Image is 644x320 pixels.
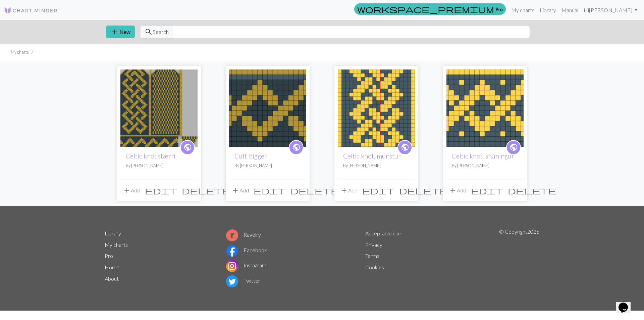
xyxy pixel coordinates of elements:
[360,184,397,197] button: Edit
[183,142,192,152] span: public
[105,275,119,282] a: About
[452,163,518,169] p: By [PERSON_NAME]
[509,141,518,154] i: public
[226,277,260,284] a: Twitter
[365,230,401,236] a: Acceptable use
[105,253,113,259] a: Pro
[338,184,360,197] button: Add
[226,262,266,268] a: Instagram
[343,152,401,160] a: Celtic knot, munstur
[365,253,379,259] a: Terms
[11,49,29,55] li: My charts
[254,186,286,195] span: edit
[292,142,301,152] span: public
[508,186,556,195] span: delete
[399,186,447,195] span: delete
[234,152,267,160] a: Cuff, bigger
[153,28,169,36] span: Search
[226,245,238,257] img: Facebook logo
[397,184,450,197] button: Delete
[499,228,539,289] p: © Copyright 2025
[229,104,306,110] a: Cuff, bigger
[509,142,518,152] span: public
[343,163,410,169] p: By [PERSON_NAME]
[126,163,192,169] p: By [PERSON_NAME]
[229,70,306,147] img: Cuff, bigger
[446,70,524,147] img: Celtic knot, snúningur
[338,70,415,147] img: Celtic knot, munstur
[143,184,179,197] button: Edit
[226,231,261,238] a: Ravelry
[251,184,288,197] button: Edit
[505,184,558,197] button: Delete
[559,3,581,17] a: Manual
[120,184,143,197] button: Add
[231,186,239,195] span: add
[145,186,177,194] i: Edit
[105,241,128,248] a: My charts
[180,140,195,155] a: public
[338,104,415,110] a: Celtic knot, munstur
[357,4,494,14] span: workspace_premium
[126,152,175,160] a: Celtic knot stærri
[145,186,177,195] span: edit
[226,229,238,241] img: Ravelry logo
[234,163,301,169] p: By [PERSON_NAME]
[254,186,286,194] i: Edit
[401,141,409,154] i: public
[145,27,153,37] span: search
[469,184,505,197] button: Edit
[110,27,118,37] span: add
[289,140,304,155] a: public
[179,184,232,197] button: Delete
[4,6,58,14] img: Logo
[508,3,537,17] a: My charts
[106,26,135,38] button: New
[471,186,503,195] span: edit
[401,142,409,152] span: public
[123,186,131,195] span: add
[340,186,348,195] span: add
[226,247,267,253] a: Facebook
[362,186,394,194] i: Edit
[105,230,121,236] a: Library
[365,241,382,248] a: Privacy
[452,152,514,160] a: Celtic knot, snúningur
[226,260,238,272] img: Instagram logo
[288,184,341,197] button: Delete
[183,141,192,154] i: public
[449,186,457,195] span: add
[226,275,238,287] img: Twitter logo
[581,3,640,17] a: Hi[PERSON_NAME]
[182,186,230,195] span: delete
[229,184,251,197] button: Add
[471,186,503,194] i: Edit
[120,104,198,110] a: Celtic knot stærri
[105,264,119,270] a: Home
[397,140,412,155] a: public
[537,3,559,17] a: Library
[362,186,394,195] span: edit
[446,184,469,197] button: Add
[290,186,339,195] span: delete
[120,70,198,147] img: Celtic knot stærri
[365,264,384,270] a: Cookies
[354,3,506,15] a: Pro
[616,293,637,313] iframe: chat widget
[292,141,301,154] i: public
[446,104,524,110] a: Celtic knot, snúningur
[506,140,521,155] a: public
